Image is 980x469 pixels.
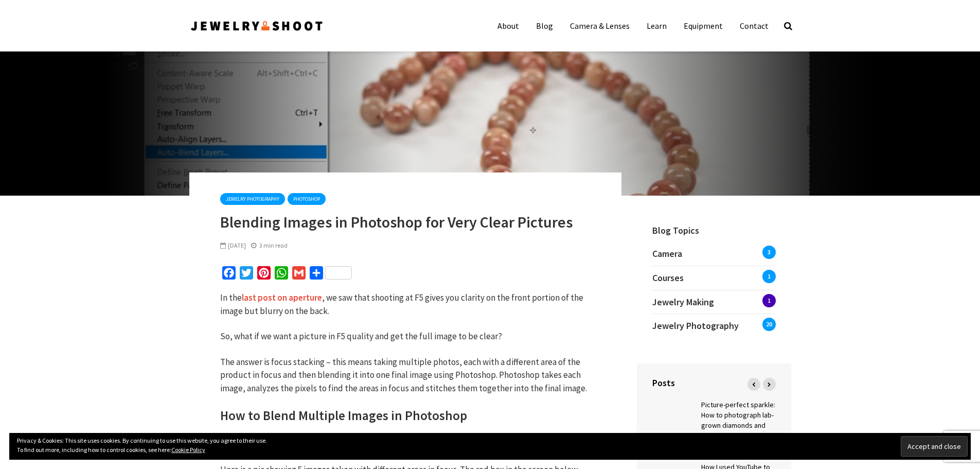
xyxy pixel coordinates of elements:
h2: How to Blend Multiple Images in Photoshop [220,407,591,424]
h4: Posts [652,376,776,389]
span: Jewelry Making [652,296,714,308]
a: Learn [639,15,674,36]
p: So, what if we want a picture in F5 quality and get the full image to be clear? [220,330,591,343]
a: WhatsApp [273,266,290,283]
h4: Blog Topics [637,211,791,237]
span: Camera [652,248,682,259]
a: Jewelry Photography20 [652,314,776,338]
span: 1 [762,270,776,283]
a: Jewelry Making1 [652,290,776,314]
a: Photoshop [288,193,326,205]
a: Contact [732,15,776,36]
div: Privacy & Cookies: This site uses cookies. By continuing to use this website, you agree to their ... [9,433,971,460]
a: Camera & Lenses [562,15,637,36]
p: The answer is focus stacking – this means taking multiple photos, each with a different area of t... [220,356,591,395]
a: About [490,15,527,36]
span: 3 [762,246,776,259]
span: Jewelry Photography [652,320,739,332]
a: Courses1 [652,266,776,290]
span: [DATE] [220,241,246,249]
a: Share [308,266,354,283]
a: Equipment [676,15,730,36]
span: 20 [762,318,776,331]
p: In the , we saw that shooting at F5 gives you clarity on the front portion of the image but blurr... [220,291,591,318]
a: Jewelry Photography [220,193,285,205]
input: Accept and close [901,436,968,457]
a: last post on aperture [242,292,322,304]
div: 3 min read [251,241,288,250]
a: Pinterest [255,266,273,283]
img: Blending product images in Photoshop [104,41,876,196]
h1: Blending Images in Photoshop for Very Clear Pictures [220,213,591,231]
a: Cookie Policy [171,446,205,454]
a: Camera3 [652,247,776,266]
span: Courses [652,272,684,284]
img: Jewelry Photographer Bay Area - San Francisco | Nationwide via Mail [189,18,324,34]
a: Facebook [220,266,238,283]
a: Picture-perfect sparkle: How to photograph lab-grown diamonds and moissanite rings [701,400,775,440]
span: 1 [762,294,776,307]
a: Twitter [238,266,255,283]
a: Gmail [290,266,308,283]
a: Blog [528,15,561,36]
